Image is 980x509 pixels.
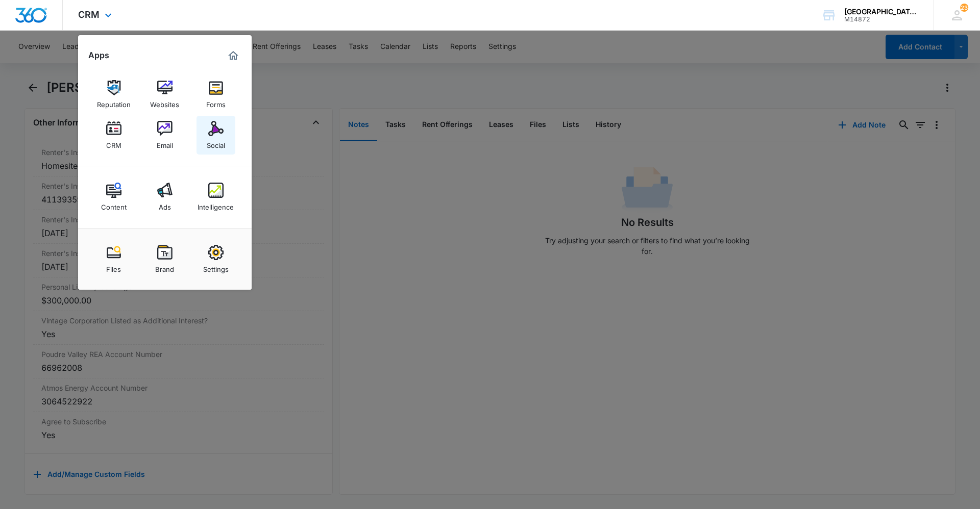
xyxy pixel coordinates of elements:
[960,4,968,12] span: 23
[94,177,133,216] a: Content
[150,95,179,109] div: Websites
[203,260,229,273] div: Settings
[197,240,235,278] a: Settings
[844,8,919,16] div: account name
[106,260,121,273] div: Files
[145,177,184,216] a: Ads
[207,136,225,149] div: Social
[145,240,184,278] a: Brand
[960,4,968,12] div: notifications count
[155,260,174,273] div: Brand
[106,136,121,149] div: CRM
[197,177,235,216] a: Intelligence
[225,47,241,64] a: Marketing 360® Dashboard
[94,75,133,114] a: Reputation
[197,116,235,155] a: Social
[197,75,235,114] a: Forms
[94,240,133,278] a: Files
[159,198,171,211] div: Ads
[97,95,131,109] div: Reputation
[88,50,109,60] h2: Apps
[157,136,173,149] div: Email
[844,16,919,23] div: account id
[145,75,184,114] a: Websites
[145,116,184,155] a: Email
[206,95,226,109] div: Forms
[198,198,234,211] div: Intelligence
[101,198,127,211] div: Content
[94,116,133,155] a: CRM
[78,9,100,20] span: CRM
